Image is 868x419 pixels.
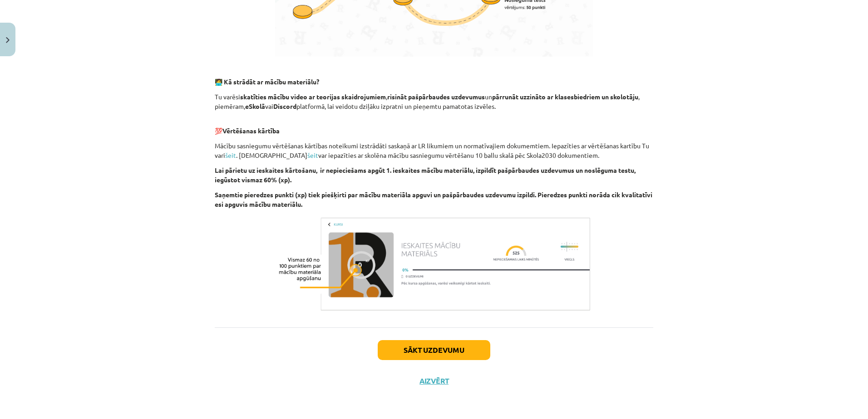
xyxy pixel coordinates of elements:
[245,102,265,110] strong: eSkolā
[273,102,296,110] strong: Discord
[492,93,638,101] strong: pārrunāt uzzināto ar klasesbiedriem un skolotāju
[215,190,652,208] b: Saņemtie pieredzes punkti (xp) tiek piešķirti par mācību materiāla apguvi un pašpārbaudes uzdevum...
[6,37,10,43] img: icon-close-lesson-0947bae3869378f0d4975bcd49f059093ad1ed9edebbc8119c70593378902aed.svg
[215,166,636,184] b: Lai pārietu uz ieskaites kārtošanu, ir nepieciešams apgūt 1. ieskaites mācību materiālu, izpildīt...
[240,93,386,101] strong: skatīties mācību video ar teorijas skaidrojumiem
[378,340,490,360] button: Sākt uzdevumu
[222,127,280,135] b: Vērtēšanas kārtība
[225,151,236,159] a: šeit
[387,93,485,101] strong: risināt pašpārbaudes uzdevumus
[215,117,653,136] p: 💯
[215,78,319,86] strong: 🧑‍💻 Kā strādāt ar mācību materiālu?
[215,92,653,111] p: Tu varēsi , un , piemēram, vai platformā, lai veidotu dziļāku izpratni un pieņemtu pamatotas izvē...
[215,141,653,160] p: Mācību sasniegumu vērtēšanas kārtības noteikumi izstrādāti saskaņā ar LR likumiem un normatīvajie...
[307,151,318,159] a: šeit
[417,376,451,385] button: Aizvērt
